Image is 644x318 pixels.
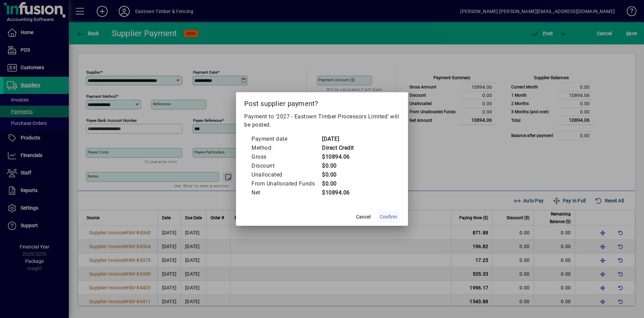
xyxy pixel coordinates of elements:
td: $0.00 [322,170,354,179]
td: Method: [251,144,322,152]
button: Confirm [377,211,400,223]
button: Cancel [352,211,374,223]
h2: Post supplier payment? [236,92,408,112]
td: Discount [251,161,322,170]
td: Gross [251,152,322,161]
span: Confirm [380,213,397,221]
td: $10894.06 [322,188,354,197]
td: Direct Credit [322,144,354,152]
td: Net [251,188,322,197]
span: Cancel [356,213,371,221]
td: $0.00 [322,179,354,188]
td: $10894.06 [322,152,354,161]
td: $0.00 [322,161,354,170]
td: Unallocated [251,170,322,179]
td: Payment date [251,135,322,144]
p: Payment to '2027 - Eastown Timber Processors Limited' will be posted. [244,113,400,129]
td: [DATE] [322,135,354,144]
td: From Unallocated Funds [251,179,322,188]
